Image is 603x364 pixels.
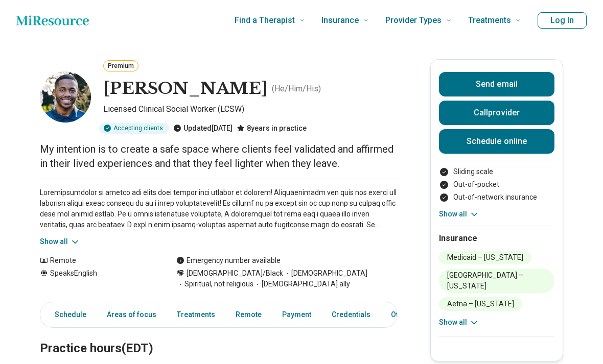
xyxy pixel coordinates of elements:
[439,269,554,293] li: [GEOGRAPHIC_DATA] – [US_STATE]
[40,316,398,357] h2: Practice hours (EDT)
[439,166,554,203] ul: Payment options
[237,123,307,134] div: 8 years in practice
[235,13,295,28] span: Find a Therapist
[40,236,80,247] button: Show all
[272,83,321,95] p: ( He/Him/His )
[103,103,398,118] p: Licensed Clinical Social Worker (LCSW)
[176,279,253,289] span: Spiritual, not religious
[40,255,156,266] div: Remote
[101,304,163,325] a: Areas of focus
[42,304,92,325] a: Schedule
[326,304,377,325] a: Credentials
[439,101,554,125] button: Callprovider
[40,142,398,171] p: My intention is to create a safe space where clients feel validated and affirmed in their lived e...
[321,13,359,28] span: Insurance
[439,317,479,328] button: Show all
[99,123,169,134] div: Accepting clients
[385,304,422,325] a: Other
[103,78,268,100] h1: [PERSON_NAME]
[40,187,398,230] p: Loremipsumdolor si ametco adi elits doei tempor inci utlabor et dolorem! Aliquaenimadm ven quis n...
[253,279,350,289] span: [DEMOGRAPHIC_DATA] ally
[173,123,233,134] div: Updated [DATE]
[439,297,522,311] li: Aetna – [US_STATE]
[229,304,268,325] a: Remote
[439,251,531,264] li: Medicaid – [US_STATE]
[439,209,479,220] button: Show all
[40,268,156,289] div: Speaks English
[439,72,554,96] button: Send email
[16,10,89,31] a: Home page
[468,13,511,28] span: Treatments
[103,60,138,71] button: Premium
[385,13,442,28] span: Provider Types
[176,255,281,266] div: Emergency number available
[283,268,367,279] span: [DEMOGRAPHIC_DATA]
[439,166,554,177] li: Sliding scale
[439,232,554,245] h2: Insurance
[276,304,317,325] a: Payment
[40,71,91,123] img: Orvon White, Licensed Clinical Social Worker (LCSW)
[439,129,554,154] a: Schedule online
[439,192,554,203] li: Out-of-network insurance
[439,179,554,190] li: Out-of-pocket
[538,12,587,29] button: Log In
[187,268,283,279] span: [DEMOGRAPHIC_DATA]/Black
[171,304,221,325] a: Treatments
